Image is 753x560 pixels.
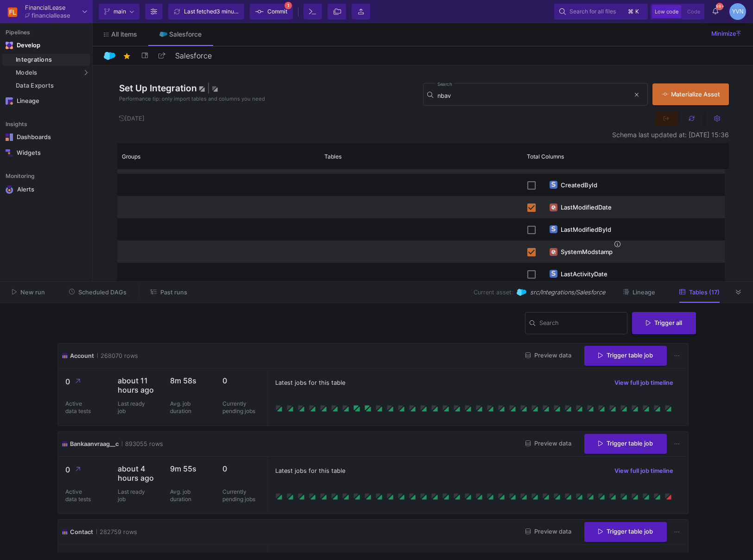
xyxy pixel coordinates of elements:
[170,488,198,503] p: Avg. job duration
[160,289,187,296] span: Past runs
[104,50,115,62] img: Logo
[65,376,103,388] p: 0
[525,440,571,447] span: Preview data
[78,289,127,296] span: Scheduled DAGs
[70,439,119,448] span: Bankaanvraag__c
[662,90,715,99] div: Materialize Asset
[169,31,202,38] div: Salesforce
[324,153,342,160] span: Tables
[62,351,68,360] img: icon
[517,287,526,297] img: Salesforce
[527,153,564,160] span: Total Columns
[6,149,13,157] img: Navigation icon
[97,351,138,360] span: 268070 rows
[612,285,666,299] button: Lineage
[170,376,208,385] p: 8m 58s
[584,434,667,454] button: Trigger table job
[118,400,146,415] p: Last ready job
[525,528,571,535] span: Preview data
[584,522,667,542] button: Trigger table job
[170,400,198,415] p: Avg. job duration
[65,488,93,503] p: Active data tests
[17,134,77,141] div: Dashboards
[184,5,240,19] div: Last fetched
[561,174,597,196] div: CreatedById
[114,5,126,19] span: main
[159,31,167,38] img: Tab icon
[170,464,208,473] p: 9m 55s
[222,464,260,473] p: 0
[117,82,423,107] div: Set Up Integration
[139,285,198,299] button: Past runs
[598,440,653,447] span: Trigger table job
[122,153,140,160] span: Groups
[628,6,633,17] span: ⌘
[99,4,139,19] button: main
[222,376,260,385] p: 0
[561,219,611,241] div: LastModifiedById
[32,13,70,19] div: financiallease
[729,3,746,20] div: YVN
[216,8,253,15] span: 3 minutes ago
[614,379,673,386] span: View full job timeline
[437,92,630,100] input: Search for Tables, Columns, etc.
[561,241,613,263] div: SystemModstamp
[668,285,731,299] button: Tables (17)
[561,197,612,218] div: LastModifiedDate
[561,263,607,285] div: LastActivityDate
[6,42,13,49] img: Navigation icon
[474,288,513,297] span: Current asset:
[118,464,155,483] p: about 4 hours ago
[6,134,13,141] img: Navigation icon
[16,56,88,64] div: Integrations
[117,112,147,126] button: [DATE]
[518,437,579,451] button: Preview data
[119,95,265,103] span: Performance tip: only import tables and columns you need
[569,5,616,19] span: Search for all files
[111,31,137,38] span: All items
[20,289,45,296] span: New run
[96,528,137,536] span: 282759 rows
[2,182,90,197] a: Navigation iconAlerts
[25,5,70,11] div: FinancialLease
[16,69,38,76] span: Models
[687,8,700,15] span: Code
[17,97,77,105] div: Lineage
[70,528,93,536] span: Contact
[275,378,345,387] span: Latest jobs for this table
[222,488,260,503] p: Currently pending jobs
[2,146,90,160] a: Navigation iconWidgets
[222,400,260,415] p: Currently pending jobs
[655,8,678,15] span: Low code
[6,97,13,105] img: Navigation icon
[62,528,68,536] img: icon
[614,467,673,474] span: View full job timeline
[684,5,703,18] button: Code
[117,241,725,263] div: Press SPACE to deselect this row.
[117,263,725,285] div: Press SPACE to select this row.
[635,6,639,17] span: k
[584,346,667,366] button: Trigger table job
[2,38,90,53] mat-expansion-panel-header: Navigation iconDevelop
[2,54,90,66] a: Integrations
[17,185,77,194] div: Alerts
[118,376,155,395] p: about 11 hours ago
[58,285,138,299] button: Scheduled DAGs
[65,400,93,415] p: Active data tests
[530,288,605,297] span: src/Integrations/Salesforce
[267,5,287,19] span: Commit
[117,174,725,196] div: Press SPACE to select this row.
[689,289,720,296] span: Tables (17)
[62,439,68,448] img: icon
[525,352,571,359] span: Preview data
[707,4,724,19] button: 99+
[652,83,728,105] button: Materialize Asset
[727,3,746,20] button: YVN
[122,439,163,448] span: 893055 rows
[65,464,103,476] p: 0
[17,42,31,49] div: Develop
[632,312,696,334] button: Trigger all
[598,528,653,535] span: Trigger table job
[633,289,655,296] span: Lineage
[554,4,648,19] button: Search for all files⌘k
